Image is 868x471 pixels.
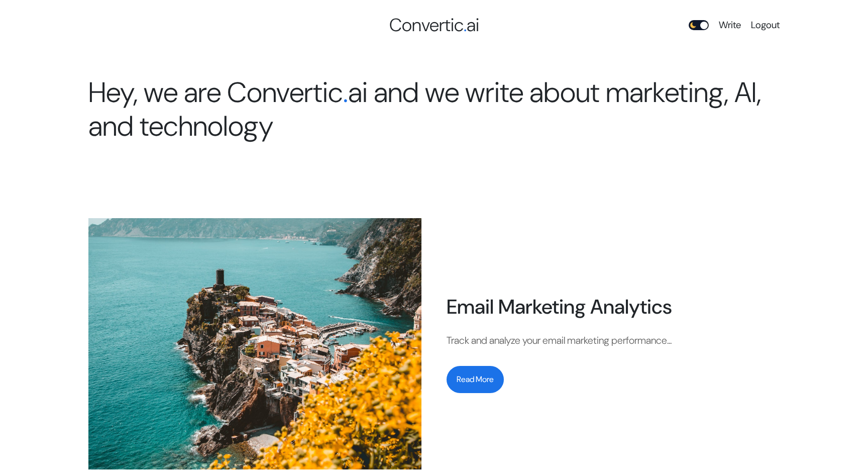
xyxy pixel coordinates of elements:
[88,75,780,143] h1: Hey, we are Convertic ai and we write about marketing, AI, and technology
[751,18,780,33] span: Logout
[447,333,780,348] p: Track and analyze your email marketing performance...
[447,366,504,393] button: Read More
[447,366,780,393] a: Read More
[319,12,550,39] a: Convertic.ai
[447,295,780,319] h1: Email Marketing Analytics
[690,22,697,29] img: moon
[719,18,741,33] a: Write
[343,74,348,111] span: .
[464,13,467,37] span: .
